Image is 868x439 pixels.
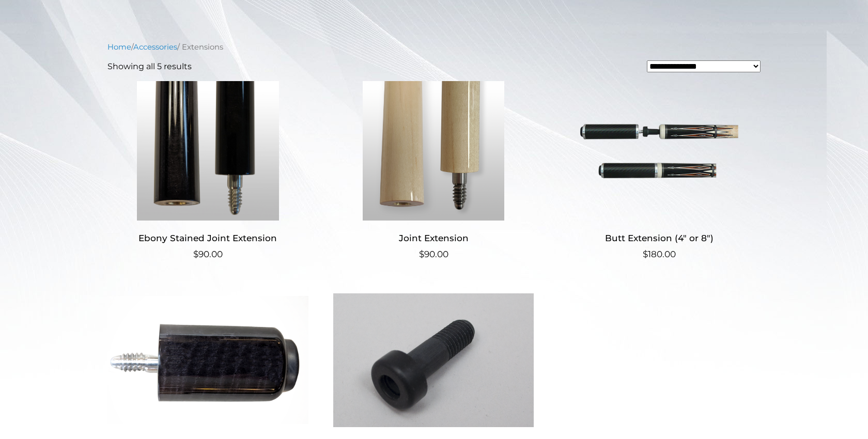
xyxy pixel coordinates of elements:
[107,60,192,73] p: Showing all 5 results
[107,42,131,52] a: Home
[333,290,534,430] img: Butt Extension Plug
[107,81,308,221] img: Ebony Stained Joint Extension
[107,290,308,430] img: 2" Butt Extension
[107,41,761,53] nav: Breadcrumb
[193,249,223,259] bdi: 90.00
[107,229,308,248] h2: Ebony Stained Joint Extension
[559,81,760,261] a: Butt Extension (4″ or 8″) $180.00
[419,249,448,259] bdi: 90.00
[419,249,424,259] span: $
[193,249,198,259] span: $
[559,229,760,248] h2: Butt Extension (4″ or 8″)
[643,249,648,259] span: $
[133,42,177,52] a: Accessories
[647,60,761,73] select: Shop order
[559,81,760,221] img: Butt Extension (4" or 8")
[107,81,308,261] a: Ebony Stained Joint Extension $90.00
[333,229,534,248] h2: Joint Extension
[333,81,534,221] img: Joint Extension
[333,81,534,261] a: Joint Extension $90.00
[643,249,676,259] bdi: 180.00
